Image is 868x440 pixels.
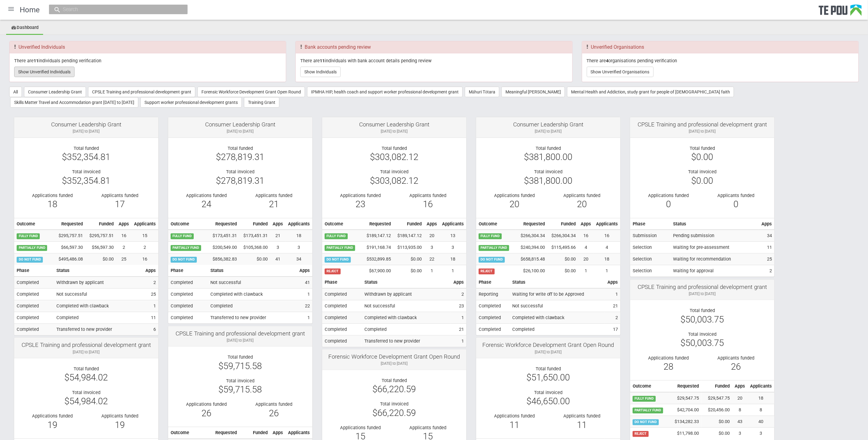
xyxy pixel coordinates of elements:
td: $0.00 [85,253,116,265]
span: DO NOT FUND [171,257,197,262]
div: Total invoiced [173,169,308,175]
div: $352,354.81 [19,178,154,183]
td: Completed [168,312,208,323]
span: PARTIALLY FUND [17,245,47,251]
div: $50,003.75 [635,317,770,322]
button: Support worker professional development grants [140,97,242,108]
p: There are individuals pending verification [14,58,281,64]
div: 20 [485,201,544,207]
td: 13 [440,230,466,241]
td: Not successful [510,300,605,312]
div: Total funded [173,146,308,151]
div: Total invoiced [19,169,154,175]
td: 2 [132,242,158,253]
td: 18 [748,392,774,404]
span: PARTIALLY FUND [479,245,509,251]
div: Total invoiced [173,378,308,384]
div: Applications funded [23,413,82,419]
div: Applicants funded [707,193,765,198]
div: $278,819.31 [173,178,308,183]
a: Dashboard [6,21,43,35]
td: $20,456.00 [701,404,732,416]
div: $381,800.00 [481,154,616,160]
div: Applications funded [23,193,82,198]
div: 26 [707,364,765,369]
p: There are individuals with bank account details pending review [300,58,567,64]
div: Applicants funded [245,401,303,407]
div: 20 [553,201,611,207]
button: IPMHA HIP, health coach and support worker professional development grant [307,87,463,97]
td: Reporting [476,288,510,300]
td: $173,451.31 [239,230,270,241]
div: [DATE] to [DATE] [635,129,770,134]
td: 2 [143,277,158,288]
th: Phase [322,277,362,288]
td: Completed [362,324,451,335]
th: Outcome [168,218,207,230]
td: 20 [424,230,440,241]
td: 1 [451,312,466,324]
td: Completed with clawback [54,300,143,312]
td: Submission [630,230,671,241]
div: [DATE] to [DATE] [19,349,154,355]
div: $66,220.59 [327,386,462,392]
td: 3 [440,242,466,253]
td: Completed [14,277,54,288]
td: $191,168.74 [361,242,393,253]
th: Apps [297,265,312,277]
button: Show Unverified Individuals [14,67,75,77]
td: 4 [578,242,594,253]
span: FULLY FUND [325,233,348,239]
th: Apps [578,218,594,230]
div: $50,003.75 [635,340,770,346]
td: Selection [630,242,671,253]
span: DO NOT FUND [17,257,43,262]
td: Completed [476,300,510,312]
div: [DATE] to [DATE] [173,338,308,343]
td: Pending submission [671,230,759,241]
div: 24 [177,201,236,207]
td: Completed [168,300,208,312]
th: Applicants [594,218,620,230]
b: 11 [34,58,39,64]
td: 21 [451,324,466,335]
th: Applicants [748,380,774,392]
div: Total invoiced [19,390,154,395]
td: 1 [578,265,594,277]
th: Outcome [14,218,53,230]
td: Waiting for recommendation [671,253,759,265]
th: Status [362,277,451,288]
div: [DATE] to [DATE] [481,349,616,355]
td: Selection [630,265,671,277]
th: Status [208,265,297,277]
span: PARTIALLY FUND [633,408,663,413]
td: 22 [424,253,440,265]
div: Applicants funded [91,193,149,198]
button: Show Unverified Organisations [587,67,654,77]
div: [DATE] to [DATE] [173,129,308,134]
button: CPSLE Training and professional development grant [88,87,195,97]
div: Total invoiced [481,169,616,175]
span: DO NOT FUND [325,257,351,262]
div: $54,984.02 [19,375,154,380]
input: Search [61,6,169,13]
div: 18 [23,201,82,207]
th: Phase [630,218,671,230]
p: There are organisations pending verification [587,58,854,64]
td: $26,100.00 [515,265,547,277]
td: 1 [143,300,158,312]
button: Consumer Leadership Grant [24,87,86,97]
td: $495,486.08 [53,253,85,265]
td: 25 [143,289,158,300]
td: 11 [759,242,774,253]
b: 11 [320,58,325,64]
div: 26 [177,410,236,416]
div: 17 [91,201,149,207]
div: $66,220.59 [327,410,462,416]
th: Outcome [476,218,515,230]
td: Completed [14,312,54,324]
div: Applicants funded [707,355,765,361]
div: CPSLE Training and professional development grant [173,331,308,336]
td: 16 [578,230,594,241]
div: [DATE] to [DATE] [635,291,770,297]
